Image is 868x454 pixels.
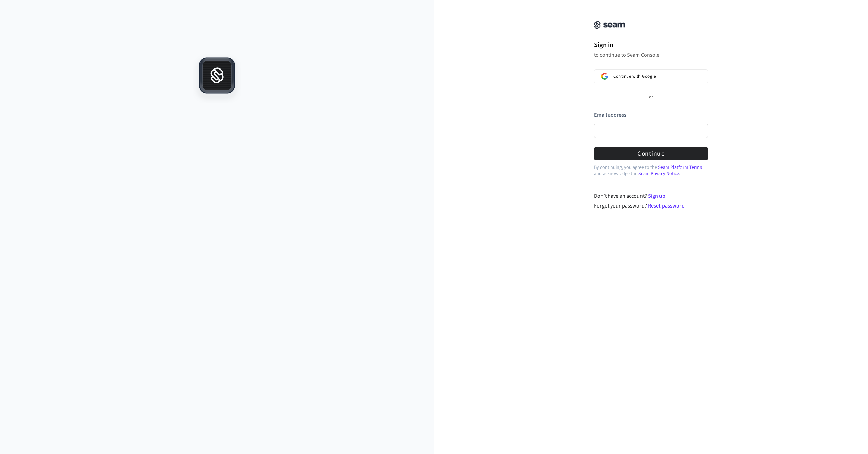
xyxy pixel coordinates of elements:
span: Continue with Google [613,74,656,79]
p: By continuing, you agree to the and acknowledge the . [594,164,708,177]
div: Forgot your password? [594,202,708,210]
a: Seam Privacy Notice [638,170,679,177]
p: or [649,94,653,100]
div: Don't have an account? [594,192,708,200]
img: Seam Console [594,21,625,29]
label: Email address [594,111,626,119]
a: Reset password [648,202,685,210]
button: Continue [594,147,708,160]
h1: Sign in [594,40,708,50]
p: to continue to Seam Console [594,52,708,58]
a: Sign up [648,192,665,200]
img: Sign in with Google [601,73,608,80]
a: Seam Platform Terms [658,164,702,171]
button: Sign in with GoogleContinue with Google [594,69,708,83]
